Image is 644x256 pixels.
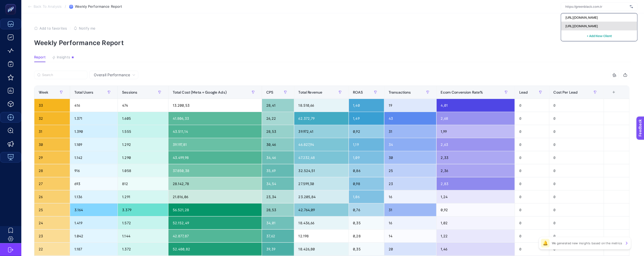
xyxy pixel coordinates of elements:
[349,203,384,216] div: 0,76
[294,243,349,255] div: 18.426,80
[294,217,349,229] div: 18.436,66
[549,164,604,177] div: 0
[118,151,168,164] div: 1.290
[541,239,550,247] div: 🔔
[437,243,515,255] div: 1,46
[118,243,168,255] div: 1.372
[168,112,262,125] div: 41.806,33
[515,164,549,177] div: 0
[441,90,483,94] span: Ecom Conversion Rate%
[70,138,118,151] div: 1.109
[384,203,436,216] div: 31
[34,55,46,59] span: Report
[34,217,70,229] div: 24
[515,190,549,203] div: 0
[34,125,70,138] div: 31
[266,90,273,94] span: CPS
[262,230,294,242] div: 37,62
[437,99,515,112] div: 4,01
[554,90,578,94] span: Cost Per Lead
[349,151,384,164] div: 1,09
[262,190,294,203] div: 23,34
[384,151,436,164] div: 30
[349,217,384,229] div: 0,35
[168,230,262,242] div: 42.877,87
[262,125,294,138] div: 28,53
[262,151,294,164] div: 34,46
[74,26,95,30] button: Notify me
[549,138,604,151] div: 0
[118,217,168,229] div: 1.572
[168,138,262,151] div: 39.197,81
[294,125,349,138] div: 39.972,41
[168,190,262,203] div: 21.816,06
[34,164,70,177] div: 28
[349,112,384,125] div: 1,49
[549,217,604,229] div: 0
[118,138,168,151] div: 1.292
[168,203,262,216] div: 56.521,28
[552,241,622,245] p: We generated new insights based on the metrics
[65,4,66,9] span: /
[349,164,384,177] div: 0,86
[349,99,384,112] div: 1,40
[168,125,262,138] div: 43.511,14
[519,90,528,94] span: Lead
[262,112,294,125] div: 26,22
[262,217,294,229] div: 34,01
[70,151,118,164] div: 1.142
[389,90,411,94] span: Transactions
[34,151,70,164] div: 29
[608,90,613,102] div: 11 items selected
[70,112,118,125] div: 1.371
[262,138,294,151] div: 30,46
[262,164,294,177] div: 35,69
[118,190,168,203] div: 1.291
[118,177,168,190] div: 812
[168,243,262,255] div: 52.480,82
[70,164,118,177] div: 916
[549,125,604,138] div: 0
[630,4,633,9] img: svg%3e
[34,39,631,47] p: Weekly Performance Report
[34,177,70,190] div: 27
[549,99,604,112] div: 0
[549,190,604,203] div: 0
[70,243,118,255] div: 1.187
[70,99,118,112] div: 416
[349,230,384,242] div: 0,28
[549,112,604,125] div: 0
[94,72,130,78] span: Overall Performance
[34,230,70,242] div: 23
[294,151,349,164] div: 47.232,48
[168,99,262,112] div: 13.200,53
[515,125,549,138] div: 0
[384,230,436,242] div: 14
[549,230,604,242] div: 0
[118,203,168,216] div: 3.379
[515,99,549,112] div: 0
[384,243,436,255] div: 20
[353,90,363,94] span: ROAS
[349,243,384,255] div: 0,35
[118,230,168,242] div: 1.144
[565,5,628,9] input: https://greenblack.com.tr
[515,138,549,151] div: 0
[75,5,122,9] span: Weekly Performance Report
[384,138,436,151] div: 34
[34,243,70,255] div: 22
[262,99,294,112] div: 28,41
[515,217,549,229] div: 0
[515,243,549,255] div: 0
[515,230,549,242] div: 0
[384,99,436,112] div: 19
[294,203,349,216] div: 42.764,09
[384,125,436,138] div: 31
[34,203,70,216] div: 25
[70,125,118,138] div: 1.390
[437,138,515,151] div: 2,63
[349,190,384,203] div: 1,06
[122,90,137,94] span: Sessions
[294,112,349,125] div: 62.372,79
[437,164,515,177] div: 2,36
